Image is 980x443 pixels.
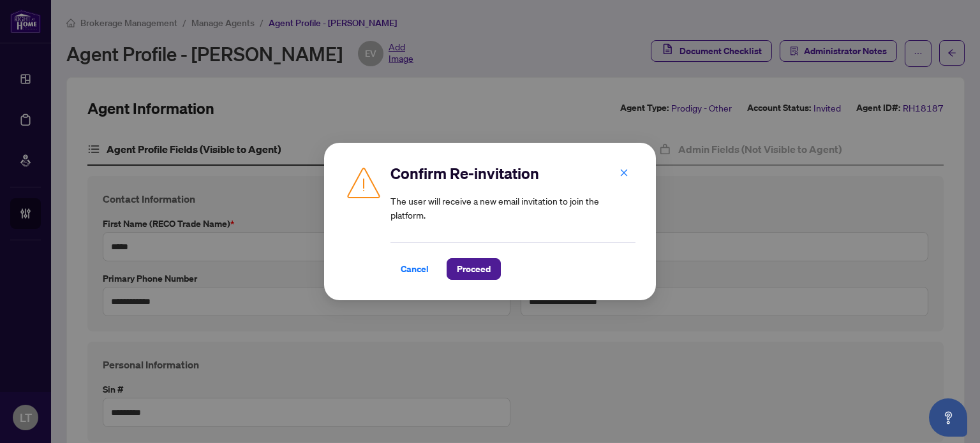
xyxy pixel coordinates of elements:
[390,258,439,280] button: Cancel
[929,398,967,437] button: Open asap
[447,258,501,280] button: Proceed
[457,259,491,279] span: Proceed
[390,163,635,184] h2: Confirm Re-invitation
[620,168,628,177] span: close
[401,259,429,279] span: Cancel
[390,194,635,222] article: The user will receive a new email invitation to join the platform.
[345,163,383,201] img: Caution Icon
